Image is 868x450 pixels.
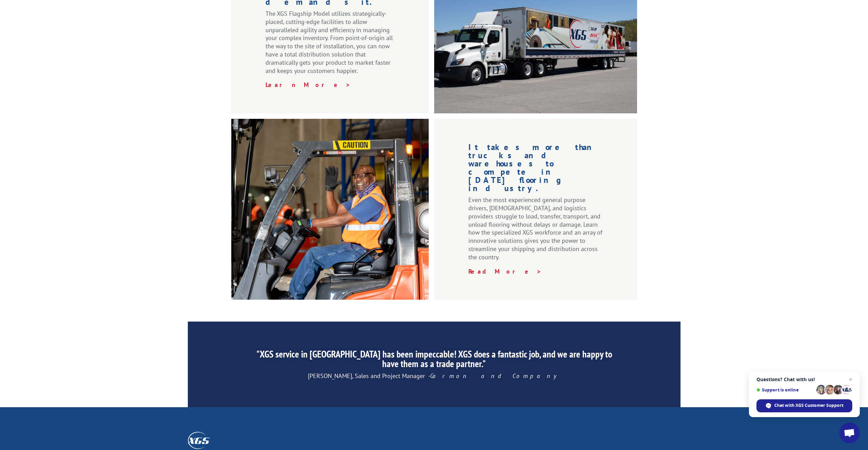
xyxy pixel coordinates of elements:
[265,81,351,89] a: Learn More >
[756,399,852,412] span: Chat with XGS Customer Support
[252,349,616,372] h2: "XGS service in [GEOGRAPHIC_DATA] has been impeccable! XGS does a fantastic job, and we are happy...
[468,267,542,275] a: Read More >
[265,10,394,81] p: The XGS Flagship Model utilizes strategically-placed, cutting-edge facilities to allow unparallel...
[756,377,852,382] span: Questions? Chat with us!
[756,387,814,392] span: Support is online
[430,372,560,380] em: Garmon and Company
[468,196,603,267] p: Even the most experienced general purpose drivers, [DEMOGRAPHIC_DATA], and logistics providers st...
[468,143,603,196] h1: It takes more than trucks and warehouses to compete in [DATE] flooring industry.
[839,423,860,443] a: Open chat
[308,372,560,380] span: [PERSON_NAME], Sales and Project Manager -
[188,432,210,449] img: XGS_Logos_ALL_2024_All_White
[774,402,843,409] span: Chat with XGS Customer Support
